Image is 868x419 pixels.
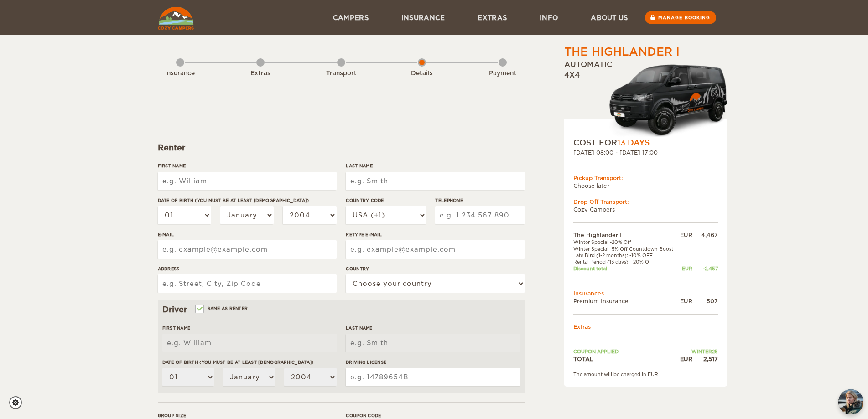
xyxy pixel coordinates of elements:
[435,206,525,224] input: e.g. 1 234 567 890
[162,359,337,366] label: Date of birth (You must be at least [DEMOGRAPHIC_DATA])
[838,389,863,414] button: chat-button
[838,389,863,414] img: Freyja at Cozy Campers
[158,412,337,419] label: Group size
[645,11,716,24] a: Manage booking
[346,162,525,169] label: Last Name
[158,265,337,272] label: Address
[692,265,718,272] div: -2,457
[316,69,366,78] div: Transport
[346,265,525,272] label: Country
[435,197,525,204] label: Telephone
[162,334,337,352] input: e.g. William
[158,231,337,238] label: E-mail
[564,60,727,137] div: Automatic 4x4
[573,182,718,190] td: Choose later
[573,259,678,265] td: Rental Period (13 days): -20% OFF
[573,355,678,363] td: TOTAL
[573,265,678,272] td: Discount total
[573,252,678,259] td: Late Bird (1-2 months): -10% OFF
[158,7,194,30] img: Cozy Campers
[573,246,678,252] td: Winter Special -5% Off Countdown Boost
[617,138,650,147] span: 13 Days
[158,172,337,190] input: e.g. William
[346,359,520,366] label: Driving License
[573,290,718,297] td: Insurances
[235,69,286,78] div: Extras
[346,240,525,259] input: e.g. example@example.com
[573,198,718,206] div: Drop Off Transport:
[573,239,678,245] td: Winter Special -20% Off
[346,334,520,352] input: e.g. Smith
[346,172,525,190] input: e.g. Smith
[158,274,337,293] input: e.g. Street, City, Zip Code
[573,323,718,331] td: Extras
[692,355,718,363] div: 2,517
[601,62,727,137] img: Cozy-3.png
[346,231,525,238] label: Retype E-mail
[678,265,692,272] div: EUR
[162,304,520,315] div: Driver
[155,69,205,78] div: Insurance
[196,304,248,313] label: Same as renter
[346,325,520,331] label: Last Name
[573,231,678,239] td: The Highlander I
[573,206,718,213] td: Cozy Campers
[678,348,717,355] td: WINTER25
[158,197,337,204] label: Date of birth (You must be at least [DEMOGRAPHIC_DATA])
[564,44,680,60] div: The Highlander I
[346,368,520,386] input: e.g. 14789654B
[346,197,426,204] label: Country Code
[573,297,678,305] td: Premium Insurance
[692,231,718,239] div: 4,467
[678,355,692,363] div: EUR
[158,162,337,169] label: First Name
[162,325,337,331] label: First Name
[158,142,525,153] div: Renter
[346,412,525,419] label: Coupon code
[158,240,337,259] input: e.g. example@example.com
[678,297,692,305] div: EUR
[573,149,718,156] div: [DATE] 08:00 - [DATE] 17:00
[573,371,718,378] div: The amount will be charged in EUR
[196,307,202,313] input: Same as renter
[692,297,718,305] div: 507
[397,69,447,78] div: Details
[573,174,718,182] div: Pickup Transport:
[678,231,692,239] div: EUR
[573,137,718,148] div: COST FOR
[573,348,678,355] td: Coupon applied
[9,396,28,409] a: Cookie settings
[478,69,528,78] div: Payment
